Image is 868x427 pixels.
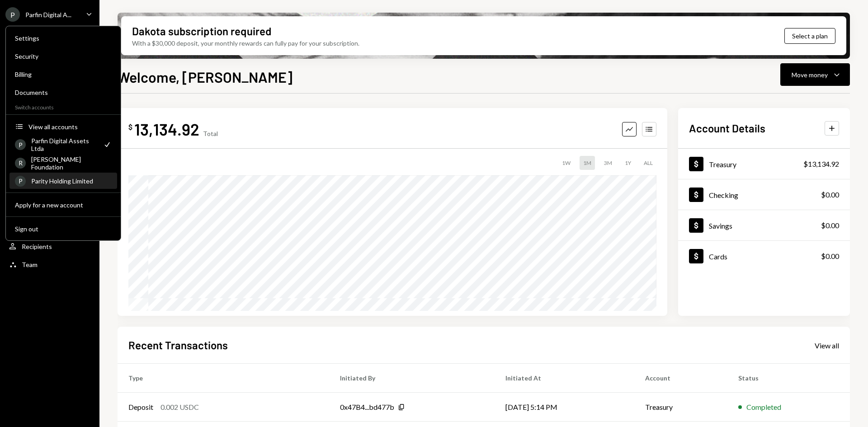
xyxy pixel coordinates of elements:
[709,160,736,169] div: Treasury
[495,393,634,422] td: [DATE] 5:14 PM
[634,364,728,393] th: Account
[784,28,835,44] button: Select a plan
[15,70,112,78] div: Billing
[580,156,595,170] div: 1M
[621,156,635,170] div: 1Y
[9,221,117,237] button: Sign out
[9,155,117,171] a: R[PERSON_NAME] Foundation
[803,159,839,169] div: $13,134.92
[160,402,199,413] div: 0.002 USDC
[132,23,271,38] div: Dakota subscription required
[31,155,112,171] div: [PERSON_NAME] Foundation
[128,122,132,131] div: $
[31,137,97,152] div: Parfin Digital Assets Ltda
[9,30,117,46] a: Settings
[15,139,26,150] div: P
[22,243,52,250] div: Recipients
[128,338,228,352] h2: Recent Transactions
[31,177,112,185] div: Parity Holding Limited
[15,201,112,209] div: Apply for a new account
[815,340,839,350] a: View all
[678,149,850,179] a: Treasury$13,134.92
[792,70,828,80] div: Move money
[640,156,656,170] div: ALL
[15,89,112,96] div: Documents
[678,179,850,210] a: Checking$0.00
[558,156,574,170] div: 1W
[118,364,329,393] th: Type
[329,364,495,393] th: Initiated By
[678,210,850,240] a: Savings$0.00
[25,11,71,19] div: Parfin Digital A...
[15,225,112,233] div: Sign out
[9,119,117,135] button: View all accounts
[22,261,38,268] div: Team
[709,252,727,261] div: Cards
[709,221,732,230] div: Savings
[5,238,94,254] a: Recipients
[15,34,112,42] div: Settings
[15,158,26,169] div: R
[746,402,781,413] div: Completed
[780,63,850,86] button: Move money
[689,121,765,136] h2: Account Details
[9,48,117,64] a: Security
[600,156,616,170] div: 3M
[821,220,839,231] div: $0.00
[9,197,117,213] button: Apply for a new account
[340,402,394,413] div: 0x47B4...bd477b
[118,68,292,86] h1: Welcome, [PERSON_NAME]
[678,241,850,271] a: Cards$0.00
[709,191,738,199] div: Checking
[5,7,20,22] div: P
[28,123,112,131] div: View all accounts
[821,251,839,262] div: $0.00
[203,130,218,137] div: Total
[821,189,839,200] div: $0.00
[727,364,850,393] th: Status
[815,341,839,350] div: View all
[15,52,112,60] div: Security
[634,393,728,422] td: Treasury
[128,402,153,413] div: Deposit
[15,176,26,187] div: P
[495,364,634,393] th: Initiated At
[9,66,117,82] a: Billing
[132,38,359,48] div: With a $30,000 deposit, your monthly rewards can fully pay for your subscription.
[5,256,94,272] a: Team
[6,102,121,111] div: Switch accounts
[9,84,117,100] a: Documents
[134,119,199,139] div: 13,134.92
[9,173,117,189] a: PParity Holding Limited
